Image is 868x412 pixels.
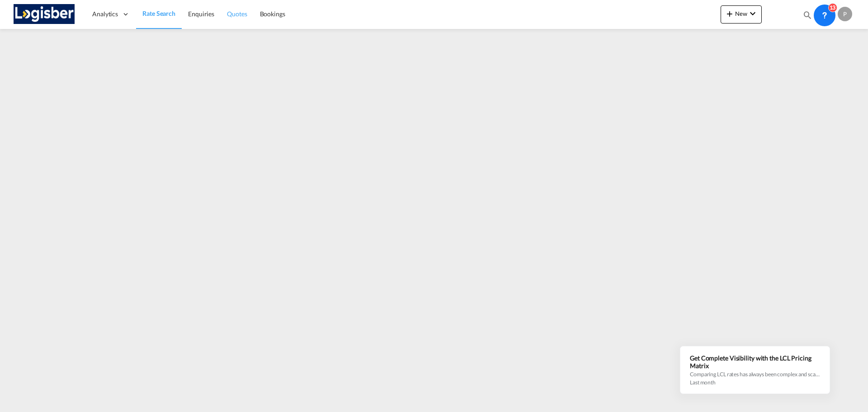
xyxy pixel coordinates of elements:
[802,10,812,24] div: icon-magnify
[14,4,75,24] img: d7a75e507efd11eebffa5922d020a472.png
[142,9,175,17] span: Rate Search
[188,10,214,18] span: Enquiries
[802,10,812,20] md-icon: icon-magnify
[260,10,285,18] span: Bookings
[747,8,758,19] md-icon: icon-chevron-down
[227,10,247,18] span: Quotes
[721,5,762,24] button: icon-plus 400-fgNewicon-chevron-down
[838,7,852,21] div: P
[92,9,118,19] span: Analytics
[724,8,735,19] md-icon: icon-plus 400-fg
[724,10,758,17] span: New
